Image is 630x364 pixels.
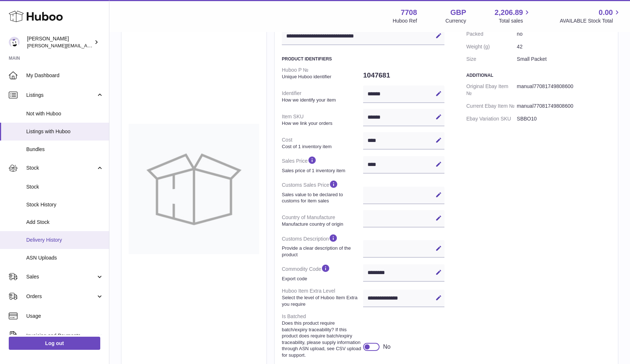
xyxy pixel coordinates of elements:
[282,191,361,204] strong: Sales value to be declared to customs for item sales
[129,124,259,254] img: no-photo-large.jpg
[27,35,93,49] div: [PERSON_NAME]
[282,245,361,258] strong: Provide a clear description of the product
[282,87,363,106] dt: Identifier
[26,110,104,117] span: Not with Huboo
[517,100,611,112] dd: manual77081749808600
[466,112,517,125] dt: Ebay Variation SKU
[517,53,611,66] dd: Small Packet
[282,97,361,103] strong: How we identify your item
[26,237,104,244] span: Delivery History
[282,134,363,153] dt: Cost
[517,112,611,125] dd: SBBO10
[499,17,531,24] span: Total sales
[517,28,611,40] dd: no
[282,153,363,177] dt: Sales Price
[26,201,104,208] span: Stock History
[466,28,517,40] dt: Packed
[282,64,363,83] dt: Huboo P №
[9,337,100,350] a: Log out
[282,211,363,230] dt: Country of Manufacture
[517,40,611,53] dd: 42
[282,120,361,127] strong: How we link your orders
[26,183,104,190] span: Stock
[495,8,532,24] a: 2,206.89 Total sales
[383,343,390,351] div: No
[446,17,466,24] div: Currency
[282,167,361,174] strong: Sales price of 1 inventory item
[282,320,361,358] strong: Does this product require batch/expiry traceability? If this product does require batch/expiry tr...
[282,221,361,227] strong: Manufacture country of origin
[282,110,363,129] dt: Item SKU
[450,8,466,17] strong: GBP
[282,261,363,285] dt: Commodity Code
[466,53,517,66] dt: Size
[26,165,96,171] span: Stock
[26,128,104,135] span: Listings with Huboo
[26,92,96,99] span: Listings
[26,219,104,226] span: Add Stock
[282,177,363,207] dt: Customs Sales Price
[26,332,96,339] span: Invoicing and Payments
[466,40,517,53] dt: Weight (g)
[282,276,361,282] strong: Export code
[495,8,523,17] span: 2,206.89
[26,72,104,79] span: My Dashboard
[466,100,517,112] dt: Current Ebay Item №
[27,43,146,48] span: [PERSON_NAME][EMAIL_ADDRESS][DOMAIN_NAME]
[401,8,417,17] strong: 7708
[26,254,104,261] span: ASN Uploads
[282,143,361,150] strong: Cost of 1 inventory item
[26,293,96,300] span: Orders
[282,285,363,310] dt: Huboo Item Extra Level
[466,72,611,78] h3: Additional
[282,294,361,307] strong: Select the level of Huboo Item Extra you require
[26,313,104,320] span: Usage
[393,17,417,24] div: Huboo Ref
[363,68,444,83] dd: 1047681
[26,273,96,280] span: Sales
[466,80,517,100] dt: Original Ebay Item №
[282,310,363,361] dt: Is Batched
[26,146,104,153] span: Bundles
[282,230,363,261] dt: Customs Description
[517,80,611,100] dd: manual77081749808600
[560,17,621,24] span: AVAILABLE Stock Total
[282,56,444,62] h3: Product Identifiers
[9,37,20,48] img: victor@erbology.co
[599,8,613,17] span: 0.00
[560,8,621,24] a: 0.00 AVAILABLE Stock Total
[282,74,361,80] strong: Unique Huboo identifier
